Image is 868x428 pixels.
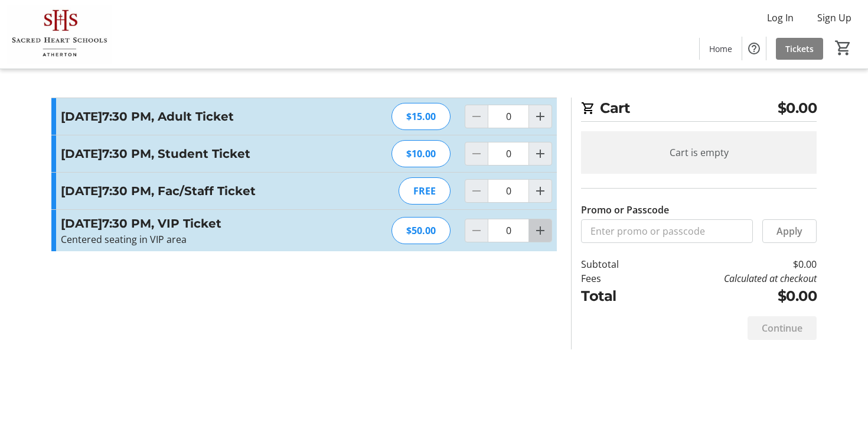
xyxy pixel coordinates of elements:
[488,105,529,128] input: Friday, Oct 24, 2025 @7:30 PM, Adult Ticket Quantity
[785,43,814,55] span: Tickets
[391,140,451,167] div: $10.00
[61,145,319,163] h3: [DATE]7:30 PM, Student Ticket
[742,37,766,60] button: Help
[778,98,817,119] span: $0.00
[391,103,451,130] div: $15.00
[650,286,817,307] td: $0.00
[709,43,732,55] span: Home
[399,177,451,205] div: FREE
[529,105,552,128] button: Increment by one
[391,217,451,244] div: $50.00
[61,215,319,232] h3: [DATE]7:30 PM, VIP Ticket
[581,286,650,307] td: Total
[529,180,552,202] button: Increment by one
[488,142,529,166] input: Friday, Oct 24, 2025 @7:30 PM, Student Ticket Quantity
[61,108,319,125] h3: [DATE]7:30 PM, Adult Ticket
[776,224,802,238] span: Apply
[808,8,861,27] button: Sign Up
[833,37,854,59] button: Cart
[581,98,817,122] h2: Cart
[529,219,552,242] button: Increment by one
[581,271,650,286] td: Fees
[650,257,817,271] td: $0.00
[581,131,817,174] div: Cart is empty
[758,8,803,27] button: Log In
[488,219,529,242] input: Friday, Oct 24, 2025 @7:30 PM, VIP Ticket Quantity
[767,11,794,25] span: Log In
[650,271,817,286] td: Calculated at checkout
[529,142,552,165] button: Increment by one
[7,5,112,64] img: Sacred Heart Schools, Atherton's Logo
[817,11,851,25] span: Sign Up
[776,38,823,60] a: Tickets
[581,219,753,243] input: Enter promo or passcode
[762,219,817,243] button: Apply
[700,38,742,60] a: Home
[581,257,650,271] td: Subtotal
[581,203,669,217] label: Promo or Passcode
[488,179,529,203] input: Friday, Oct 24, 2025 @7:30 PM, Fac/Staff Ticket Quantity
[61,232,319,247] p: Centered seating in VIP area
[61,182,319,200] h3: [DATE]7:30 PM, Fac/Staff Ticket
